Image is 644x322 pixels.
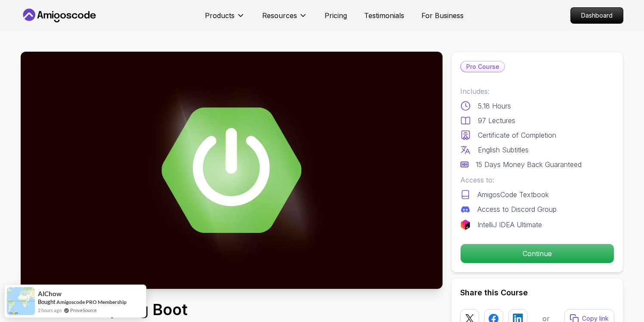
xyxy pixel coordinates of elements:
p: Includes: [460,86,614,96]
p: Access to: [460,175,614,185]
p: Products [205,10,235,21]
h2: Share this Course [460,287,614,299]
img: jetbrains logo [460,220,471,230]
img: advanced-spring-boot_thumbnail [21,52,443,289]
a: Testimonials [364,10,404,21]
p: Dashboard [571,8,623,23]
a: Dashboard [570,7,623,24]
a: Amigoscode PRO Membership [56,299,127,305]
p: Resources [262,10,297,21]
p: Access to Discord Group [477,204,557,214]
span: Bought [38,298,56,305]
p: 97 Lectures [478,115,515,126]
a: For Business [421,10,464,21]
span: 2 hours ago [38,307,62,314]
p: Pro Course [461,62,505,72]
a: Pricing [325,10,347,21]
button: Continue [460,244,614,263]
p: IntelliJ IDEA Ultimate [477,220,542,230]
span: AlChow [38,290,62,297]
p: English Subtitles [478,145,529,155]
img: provesource social proof notification image [7,287,35,315]
h1: Advanced Spring Boot [21,301,385,318]
button: Products [205,10,245,28]
p: 5.18 Hours [478,101,511,111]
a: ProveSource [70,307,97,314]
p: Continue [461,244,614,263]
p: AmigosCode Textbook [477,189,549,200]
p: Certificate of Completion [478,130,556,140]
p: 15 Days Money Back Guaranteed [476,159,582,170]
button: Resources [262,10,307,28]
